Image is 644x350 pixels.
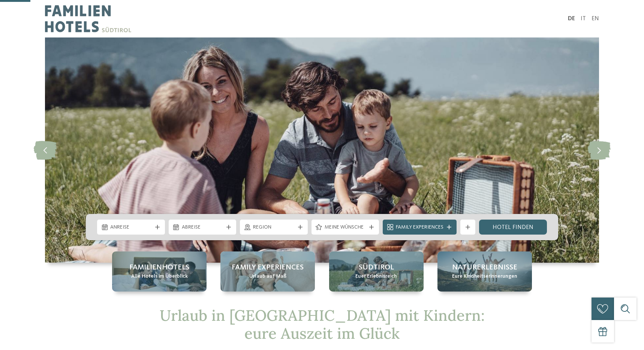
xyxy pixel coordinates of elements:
span: Südtirol [359,262,394,273]
span: Eure Kindheitserinnerungen [452,273,517,280]
a: DE [568,16,575,22]
span: Abreise [182,224,223,231]
span: Naturerlebnisse [452,262,517,273]
span: Euer Erlebnisreich [355,273,397,280]
span: Family Experiences [396,224,443,231]
span: Region [253,224,295,231]
span: Anreise [110,224,152,231]
a: Urlaub in Südtirol mit Kindern – ein unvergessliches Erlebnis Naturerlebnisse Eure Kindheitserinn... [437,251,532,292]
span: Urlaub in [GEOGRAPHIC_DATA] mit Kindern: eure Auszeit im Glück [160,306,485,343]
span: Meine Wünsche [325,224,366,231]
a: Urlaub in Südtirol mit Kindern – ein unvergessliches Erlebnis Familienhotels Alle Hotels im Überb... [112,251,207,292]
a: Urlaub in Südtirol mit Kindern – ein unvergessliches Erlebnis Südtirol Euer Erlebnisreich [329,251,424,292]
span: Alle Hotels im Überblick [131,273,188,280]
a: Urlaub in Südtirol mit Kindern – ein unvergessliches Erlebnis Family Experiences Urlaub auf Maß [220,251,315,292]
a: Hotel finden [479,220,547,235]
a: EN [592,16,599,22]
span: Urlaub auf Maß [249,273,286,280]
span: Family Experiences [232,262,304,273]
span: Familienhotels [129,262,189,273]
a: IT [581,16,586,22]
img: Urlaub in Südtirol mit Kindern – ein unvergessliches Erlebnis [45,37,599,263]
